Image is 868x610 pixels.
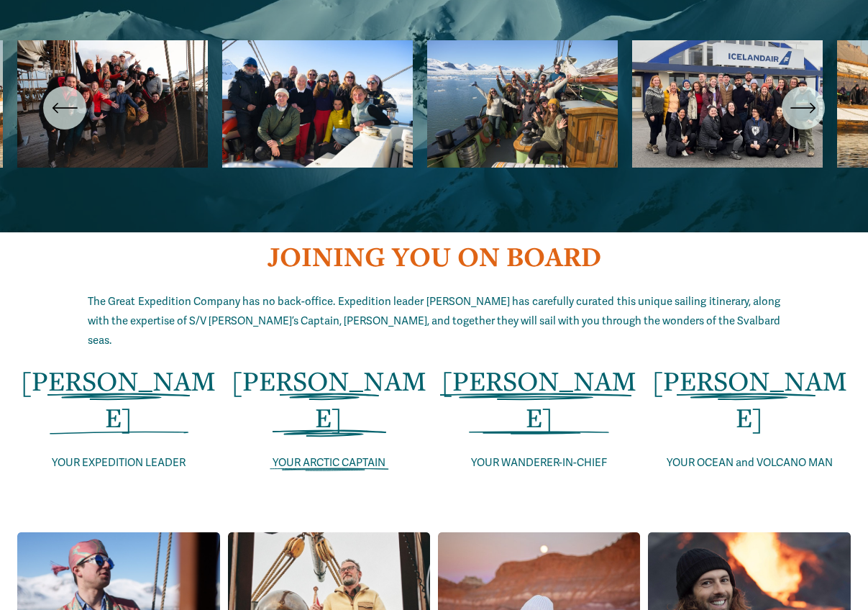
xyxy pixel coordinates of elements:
span: The Great Expedition Company has no back-office. Expedition leader [PERSON_NAME] has carefully cu... [88,295,781,347]
p: YOUR OCEAN and VOLCANO MAN [648,453,850,473]
span: [PERSON_NAME] [21,363,216,435]
span: YOUR ARCTIC CAPTAIN [273,456,385,469]
button: Previous [43,86,86,129]
span: [PERSON_NAME] [652,363,847,435]
span: [PERSON_NAME] [232,363,426,435]
span: YOUR EXPEDITION LEADER [52,456,186,469]
strong: JOINING YOU ON BOARD [268,238,601,274]
button: Next [782,86,825,129]
span: [PERSON_NAME] [442,363,636,435]
span: YOUR WANDERER-IN-CHIEF [471,456,607,469]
